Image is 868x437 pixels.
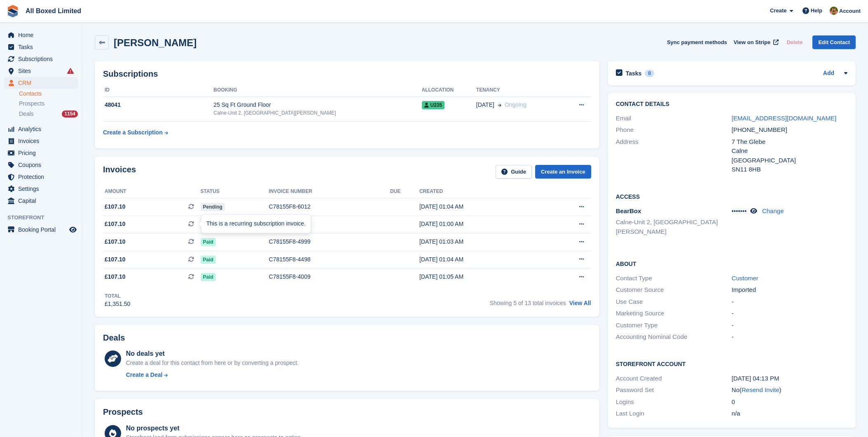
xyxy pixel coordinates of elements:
h2: About [616,259,847,268]
a: menu [4,195,78,207]
span: Tasks [18,41,68,53]
a: menu [4,147,78,159]
h2: Deals [103,333,125,343]
div: [DATE] 01:04 AM [419,255,543,264]
span: £107.10 [105,202,126,211]
i: Smart entry sync failures have occurred [67,68,74,74]
h2: Invoices [103,165,136,179]
div: Create a Deal [126,371,163,379]
li: Calne-Unit 2, [GEOGRAPHIC_DATA][PERSON_NAME] [616,218,732,236]
span: U235 [422,101,445,109]
th: ID [103,84,213,97]
span: £107.10 [105,237,126,246]
div: No deals yet [126,349,299,359]
div: C78155F8-5495 [269,220,391,228]
span: Subscriptions [18,53,68,65]
th: Status [201,185,269,198]
h2: Contact Details [616,101,847,108]
div: No [732,385,847,395]
a: View All [569,300,591,306]
div: Customer Source [616,285,732,295]
a: menu [4,159,78,171]
th: Booking [213,84,421,97]
div: Use Case [616,297,732,307]
div: 0 [732,397,847,407]
a: Guide [496,165,532,179]
div: Password Set [616,385,732,395]
span: Invoices [18,135,68,147]
a: Change [762,207,784,214]
button: Delete [783,35,806,49]
div: Create a Subscription [103,128,163,137]
span: £107.10 [105,255,126,264]
a: Deals 1154 [19,110,78,118]
div: 25 Sq Ft Ground Floor [213,101,421,109]
div: Customer Type [616,321,732,330]
h2: Prospects [103,407,143,417]
a: View on Stripe [730,35,780,49]
span: Help [811,7,822,15]
th: Invoice number [269,185,391,198]
div: C78155F8-4999 [269,237,391,246]
div: [DATE] 04:13 PM [732,374,847,383]
div: No prospects yet [126,423,302,433]
div: - [732,332,847,342]
img: Sharon Hawkins [830,7,838,15]
div: Imported [732,285,847,295]
div: This is a recurring subscription invoice. [201,215,311,233]
div: Last Login [616,409,732,418]
a: Preview store [68,225,78,235]
div: £1,351.50 [105,300,130,308]
th: Allocation [422,84,476,97]
div: [DATE] 01:00 AM [419,220,543,228]
div: SN11 8HB [732,165,847,174]
a: Edit Contact [812,35,856,49]
a: menu [4,123,78,135]
span: Paid [201,256,216,264]
a: menu [4,53,78,65]
span: Pricing [18,147,68,159]
span: Prospects [19,100,44,108]
th: Tenancy [476,84,562,97]
div: Marketing Source [616,309,732,318]
h2: Subscriptions [103,69,591,79]
div: Address [616,137,732,174]
a: Prospects [19,99,78,108]
h2: Access [616,192,847,200]
div: Create a deal for this contact from here or by converting a prospect. [126,359,299,367]
a: Add [823,69,834,78]
div: [DATE] 01:04 AM [419,202,543,211]
div: 48041 [103,101,213,109]
button: Sync payment methods [667,35,727,49]
span: View on Stripe [734,38,770,47]
div: Calne [732,146,847,156]
div: n/a [732,409,847,418]
div: Accounting Nominal Code [616,332,732,342]
div: 7 The Glebe [732,137,847,147]
h2: Tasks [626,70,642,77]
span: Capital [18,195,68,207]
div: C78155F8-4009 [269,273,391,281]
a: Create a Subscription [103,125,168,140]
div: Phone [616,125,732,135]
h2: [PERSON_NAME] [114,37,197,48]
span: Coupons [18,159,68,171]
span: Pending [201,203,225,211]
img: stora-icon-8386f47178a22dfd0bd8f6a31ec36ba5ce8667c1dd55bd0f319d3a0aa187defe.svg [7,5,19,17]
span: Create [770,7,786,15]
div: C78155F8-4498 [269,255,391,264]
a: menu [4,171,78,183]
a: menu [4,135,78,147]
span: CRM [18,77,68,89]
div: - [732,321,847,330]
span: ( ) [739,386,781,393]
th: Due [390,185,419,198]
a: [EMAIL_ADDRESS][DOMAIN_NAME] [732,115,836,122]
span: Analytics [18,123,68,135]
h2: Storefront Account [616,359,847,368]
span: Storefront [7,214,82,222]
div: [GEOGRAPHIC_DATA] [732,156,847,165]
span: ••••••• [732,207,747,214]
span: Home [18,29,68,41]
span: Protection [18,171,68,183]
